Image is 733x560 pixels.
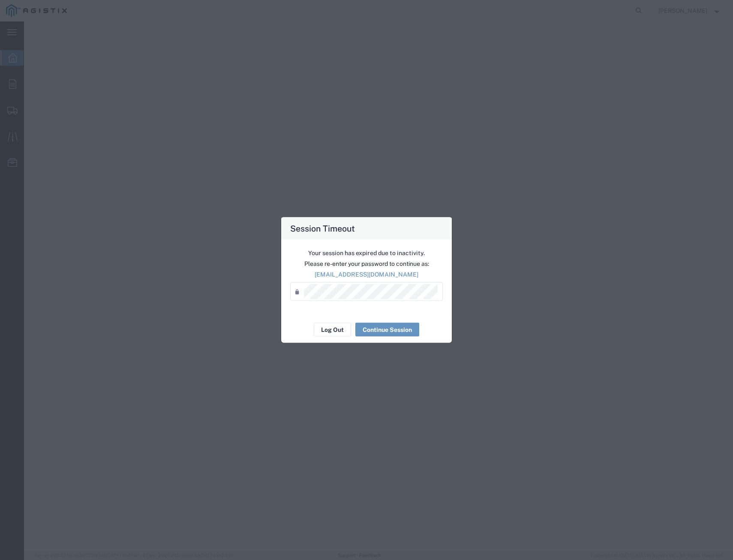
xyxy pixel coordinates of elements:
[290,270,443,279] p: [EMAIL_ADDRESS][DOMAIN_NAME]
[355,323,419,337] button: Continue Session
[314,323,351,337] button: Log Out
[290,259,443,268] p: Please re-enter your password to continue as:
[290,249,443,258] p: Your session has expired due to inactivity.
[290,222,355,235] h4: Session Timeout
